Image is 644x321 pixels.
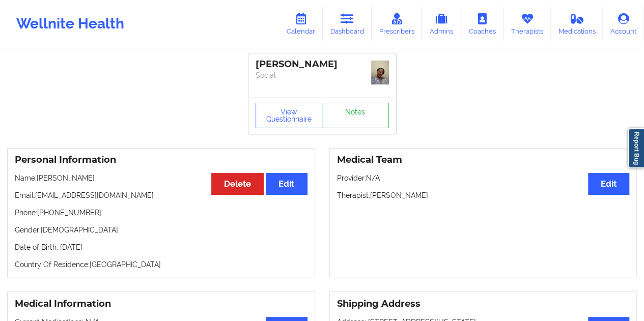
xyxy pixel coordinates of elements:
[15,173,307,183] p: Name: [PERSON_NAME]
[256,103,323,128] button: View Questionnaire
[15,298,307,310] h3: Medical Information
[323,7,372,41] a: Dashboard
[256,70,389,80] p: Social
[588,173,629,195] button: Edit
[322,103,389,128] a: Notes
[628,128,644,168] a: Report Bug
[15,154,307,166] h3: Personal Information
[551,7,603,41] a: Medications
[337,190,630,200] p: Therapist: [PERSON_NAME]
[15,242,307,252] p: Date of Birth: [DATE]
[503,7,551,41] a: Therapists
[372,7,422,41] a: Prescribers
[15,259,307,270] p: Country Of Residence: [GEOGRAPHIC_DATA]
[371,61,389,84] img: b430fdbd-b598-4ee5-8ee6-88055ddedcd0_2d1e88ec-4680-4679-a487-b6c520955915IMG_9940.jpeg
[256,59,389,70] div: [PERSON_NAME]
[337,298,630,310] h3: Shipping Address
[337,173,630,183] p: Provider: N/A
[15,225,307,235] p: Gender: [DEMOGRAPHIC_DATA]
[15,208,307,218] p: Phone: [PHONE_NUMBER]
[211,173,264,195] button: Delete
[279,7,323,41] a: Calendar
[15,190,307,200] p: Email: [EMAIL_ADDRESS][DOMAIN_NAME]
[337,154,630,166] h3: Medical Team
[603,7,644,41] a: Account
[266,173,307,195] button: Edit
[461,7,503,41] a: Coaches
[422,7,461,41] a: Admins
